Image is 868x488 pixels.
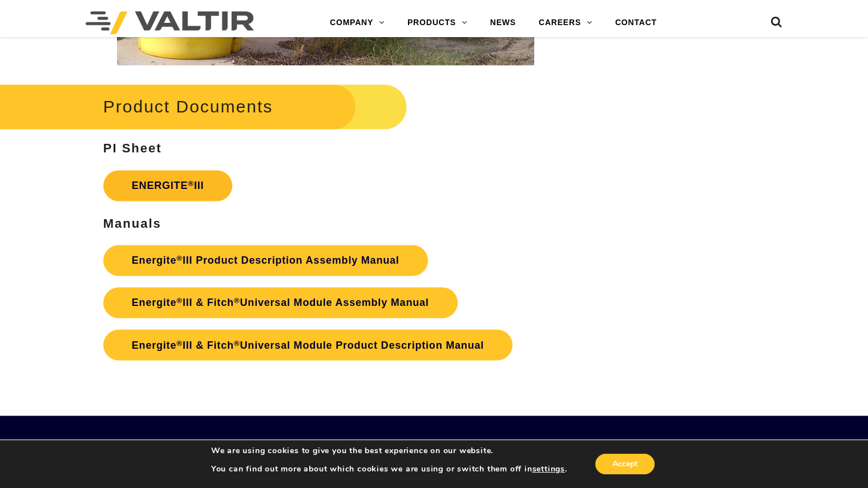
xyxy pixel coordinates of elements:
a: PRODUCTS [396,11,479,34]
a: Energite®III & Fitch®Universal Module Product Description Manual [103,329,512,360]
a: CAREERS [527,11,604,34]
sup: ® [176,296,183,305]
a: NEWS [479,11,527,34]
sup: ® [234,338,240,347]
a: Energite®III Product Description Assembly Manual [103,245,428,276]
strong: Manuals [103,216,162,231]
button: settings [532,464,564,474]
sup: ® [176,338,183,347]
img: Valtir [86,11,254,34]
a: COMPANY [318,11,396,34]
p: You can find out more about which cookies we are using or switch them off in . [211,464,567,474]
p: We are using cookies to give you the best experience on our website. [211,446,567,456]
a: ENERGITE®III [103,170,233,201]
sup: ® [234,296,240,305]
button: Accept [595,454,655,474]
sup: ® [188,179,194,188]
strong: PI Sheet [103,141,162,155]
sup: ® [176,254,183,263]
a: Energite®III & Fitch®Universal Module Assembly Manual [103,287,458,318]
a: CONTACT [604,11,668,34]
